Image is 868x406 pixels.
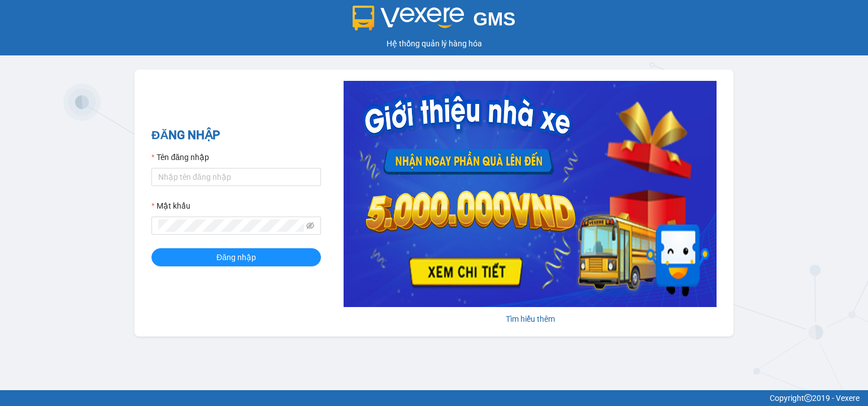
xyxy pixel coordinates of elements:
div: Tìm hiểu thêm [344,313,717,325]
span: copyright [804,394,812,402]
span: GMS [473,8,515,29]
span: eye-invisible [306,222,314,230]
input: Mật khẩu [158,219,304,232]
div: Hệ thống quản lý hàng hóa [3,37,865,50]
label: Tên đăng nhập [151,151,209,163]
span: Đăng nhập [216,251,256,264]
input: Tên đăng nhập [151,168,321,186]
h2: ĐĂNG NHẬP [151,126,321,145]
img: banner-0 [344,81,717,307]
button: Đăng nhập [151,248,321,266]
a: GMS [353,17,516,26]
label: Mật khẩu [151,200,190,212]
div: Copyright 2019 - Vexere [8,392,860,404]
img: logo 2 [353,6,465,31]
